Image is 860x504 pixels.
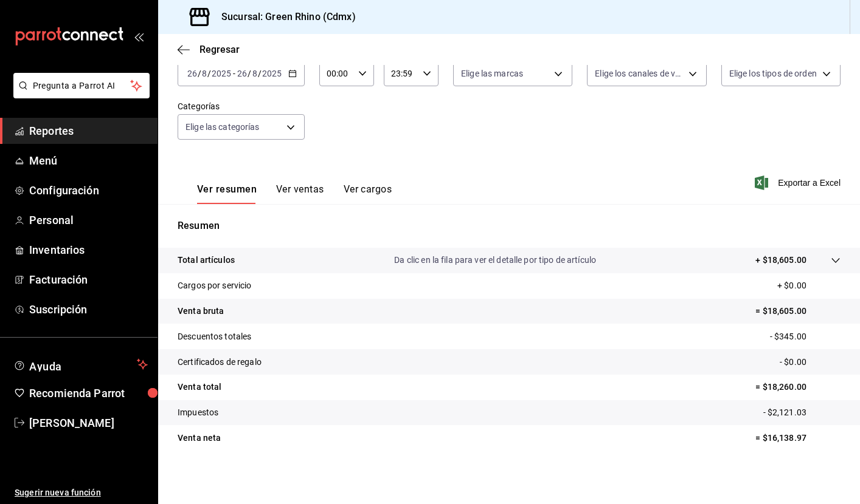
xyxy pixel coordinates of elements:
[178,406,218,419] p: Impuestos
[344,183,392,204] button: Ver cargos
[29,242,148,258] span: Inventarios
[178,102,305,111] label: Categorías
[211,69,232,78] input: ----
[755,254,806,267] p: + $18,605.00
[780,356,841,369] p: - $0.00
[197,183,257,204] button: Ver resumen
[178,330,251,343] p: Descuentos totales
[394,254,596,267] p: Da clic en la fila para ver el detalle por tipo de artículo
[595,67,684,80] span: Elige los canales de venta
[29,182,148,199] span: Configuración
[729,67,817,80] span: Elige los tipos de orden
[29,385,148,401] span: Recomienda Parrot
[258,69,262,78] span: /
[186,121,260,133] span: Elige las categorías
[770,330,841,343] p: - $345.00
[212,10,356,24] h3: Sucursal: Green Rhino (Cdmx)
[201,69,207,78] input: --
[755,432,841,444] p: = $16,138.97
[197,183,392,204] div: navigation tabs
[29,123,148,139] span: Reportes
[199,44,240,55] span: Regresar
[178,44,240,55] button: Regresar
[29,415,148,431] span: [PERSON_NAME]
[13,73,150,98] button: Pregunta a Parrot AI
[763,406,841,419] p: - $2,121.03
[134,32,144,41] button: open_drawer_menu
[178,279,252,292] p: Cargos por servicio
[248,69,251,78] span: /
[233,69,235,78] span: -
[178,381,221,393] p: Venta total
[29,301,148,318] span: Suscripción
[755,305,841,318] p: = $18,605.00
[29,271,148,288] span: Facturación
[252,69,258,78] input: --
[207,69,211,78] span: /
[33,80,131,92] span: Pregunta a Parrot AI
[15,486,148,499] span: Sugerir nueva función
[9,88,150,101] a: Pregunta a Parrot AI
[237,69,248,78] input: --
[29,212,148,228] span: Personal
[187,69,198,78] input: --
[755,381,841,393] p: = $18,260.00
[178,219,841,233] p: Resumen
[178,432,221,444] p: Venta neta
[276,183,324,204] button: Ver ventas
[29,357,132,372] span: Ayuda
[178,254,235,267] p: Total artículos
[777,279,841,292] p: + $0.00
[757,175,841,190] button: Exportar a Excel
[262,69,282,78] input: ----
[178,305,224,318] p: Venta bruta
[178,356,262,369] p: Certificados de regalo
[461,67,523,80] span: Elige las marcas
[198,69,201,78] span: /
[29,152,148,169] span: Menú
